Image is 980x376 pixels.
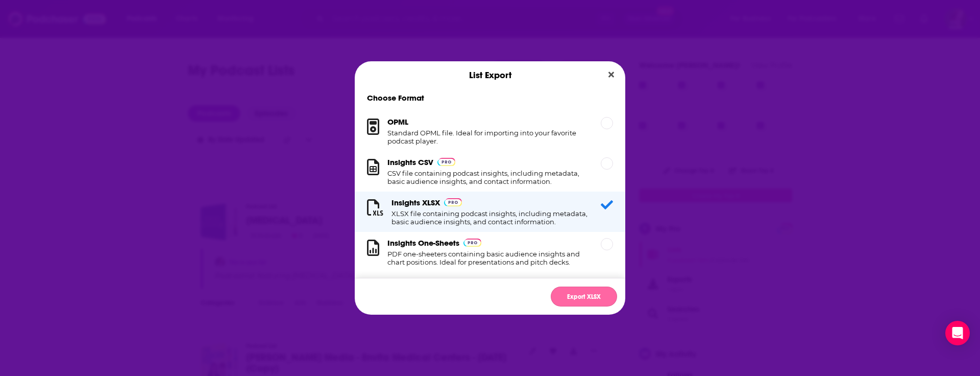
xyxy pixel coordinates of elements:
h1: XLSX file containing podcast insights, including metadata, basic audience insights, and contact i... [391,209,589,226]
h1: PDF one-sheeters containing basic audience insights and chart positions. Ideal for presentations ... [387,250,589,266]
img: Podchaser Pro [437,158,455,166]
h3: Insights CSV [387,157,433,167]
h3: OPML [387,117,408,127]
img: Podchaser Pro [444,198,462,206]
button: Export XLSX [551,287,617,307]
button: Close [604,68,618,81]
h1: Choose Format [355,93,625,103]
div: List Export [355,61,625,89]
h1: CSV file containing podcast insights, including metadata, basic audience insights, and contact in... [387,169,589,185]
h1: Standard OPML file. Ideal for importing into your favorite podcast player. [387,129,589,145]
img: Podchaser Pro [463,239,481,247]
h3: Insights XLSX [391,198,440,207]
div: Open Intercom Messenger [945,321,970,345]
h3: Insights One-Sheets [387,238,459,248]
